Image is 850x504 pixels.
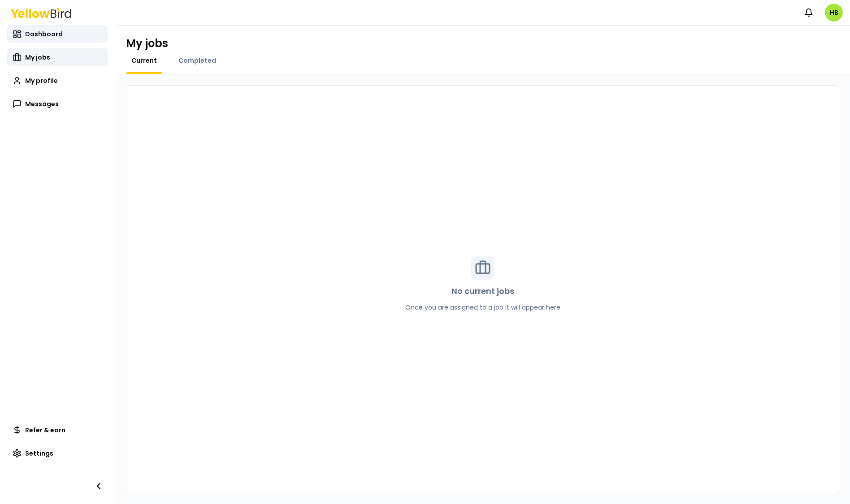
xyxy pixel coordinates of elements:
span: Completed [178,56,216,65]
a: Current [126,56,162,65]
a: Dashboard [7,25,108,43]
a: My profile [7,72,108,90]
p: No current jobs [451,285,514,297]
a: Messages [7,95,108,113]
h1: My jobs [126,36,168,51]
p: Once you are assigned to a job it will appear here [405,303,560,312]
span: Messages [25,99,59,108]
a: My jobs [7,48,108,66]
span: My profile [25,76,58,85]
a: Settings [7,444,108,462]
span: Settings [25,449,53,458]
a: Refer & earn [7,421,108,439]
span: Current [131,56,157,65]
span: My jobs [25,53,50,62]
span: Refer & earn [25,426,65,435]
a: Completed [173,56,221,65]
span: Dashboard [25,30,63,39]
span: HB [825,4,843,22]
